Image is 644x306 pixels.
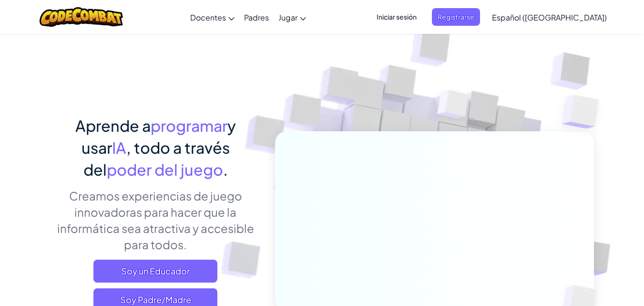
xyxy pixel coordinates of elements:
[40,7,123,27] img: Logotipo de CodeCombat
[543,72,625,152] img: Cubos superpuestos
[112,138,126,157] font: IA
[492,12,607,22] font: Español ([GEOGRAPHIC_DATA])
[75,116,151,135] font: Aprende a
[278,12,297,22] font: Jugar
[438,12,474,21] font: Registrarse
[244,12,269,22] font: Padres
[190,12,226,22] font: Docentes
[487,4,612,30] a: Español ([GEOGRAPHIC_DATA])
[371,8,422,26] button: Iniciar sesión
[151,116,227,135] font: programar
[419,71,488,142] img: Cubos superpuestos
[223,160,228,179] font: .
[185,4,239,30] a: Docentes
[432,8,480,26] button: Registrarse
[274,4,311,30] a: Jugar
[93,260,217,283] a: Soy un Educador
[107,160,223,179] font: poder del juego
[120,294,191,305] font: Soy Padre/Madre
[57,189,254,252] font: Creamos experiencias de juego innovadoras para hacer que la informática sea atractiva y accesible...
[377,12,417,21] font: Iniciar sesión
[121,265,190,276] font: Soy un Educador
[239,4,274,30] a: Padres
[83,138,230,179] font: , todo a través del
